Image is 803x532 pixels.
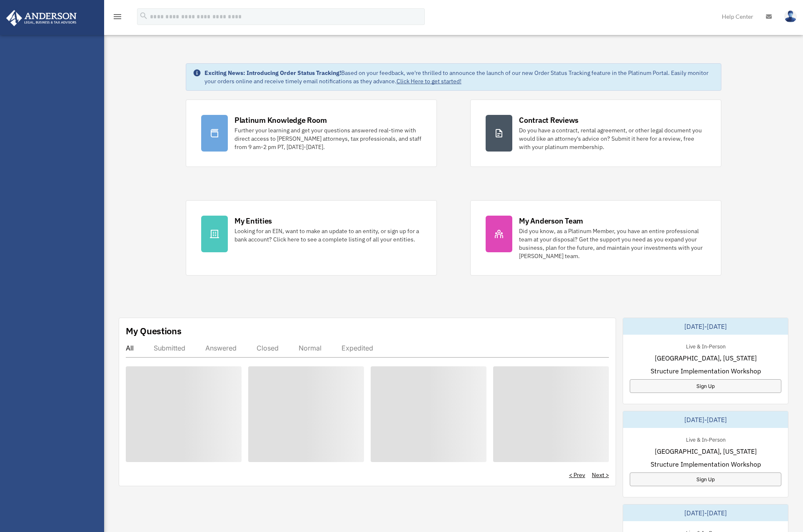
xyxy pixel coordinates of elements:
[784,10,797,22] img: User Pic
[679,341,732,350] div: Live & In-Person
[655,446,757,456] span: [GEOGRAPHIC_DATA], [US_STATE]
[519,126,706,151] div: Do you have a contract, rental agreement, or other legal document you would like an attorney's ad...
[204,69,714,85] div: Based on your feedback, we're thrilled to announce the launch of our new Order Status Tracking fe...
[299,344,322,352] div: Normal
[623,411,788,428] div: [DATE]-[DATE]
[655,353,757,363] span: [GEOGRAPHIC_DATA], [US_STATE]
[139,11,148,20] i: search
[205,344,237,352] div: Answered
[519,115,579,125] div: Contract Reviews
[519,216,583,226] div: My Anderson Team
[623,318,788,335] div: [DATE]-[DATE]
[623,505,788,521] div: [DATE]-[DATE]
[234,227,421,244] div: Looking for an EIN, want to make an update to an entity, or sign up for a bank account? Click her...
[397,77,461,85] a: Click Here to get started!
[126,344,134,352] div: All
[4,10,79,26] img: Anderson Advisors Platinum Portal
[234,126,421,151] div: Further your learning and get your questions answered real-time with direct access to [PERSON_NAM...
[569,471,585,479] a: < Prev
[112,15,122,22] a: menu
[592,471,609,479] a: Next >
[126,325,182,337] div: My Questions
[470,200,721,276] a: My Anderson Team Did you know, as a Platinum Member, you have an entire professional team at your...
[186,200,437,276] a: My Entities Looking for an EIN, want to make an update to an entity, or sign up for a bank accoun...
[519,227,706,260] div: Did you know, as a Platinum Member, you have an entire professional team at your disposal? Get th...
[651,366,761,376] span: Structure Implementation Workshop
[630,472,781,486] a: Sign Up
[257,344,279,352] div: Closed
[234,216,272,226] div: My Entities
[342,344,373,352] div: Expedited
[112,12,122,22] i: menu
[630,379,781,393] a: Sign Up
[651,459,761,469] span: Structure Implementation Workshop
[186,99,437,167] a: Platinum Knowledge Room Further your learning and get your questions answered real-time with dire...
[470,99,721,167] a: Contract Reviews Do you have a contract, rental agreement, or other legal document you would like...
[204,69,341,77] strong: Exciting News: Introducing Order Status Tracking!
[234,115,327,125] div: Platinum Knowledge Room
[679,435,732,443] div: Live & In-Person
[154,344,185,352] div: Submitted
